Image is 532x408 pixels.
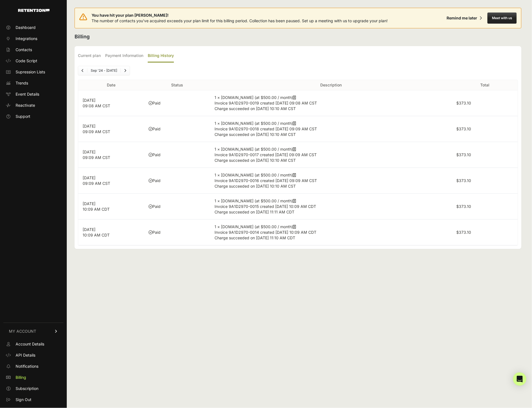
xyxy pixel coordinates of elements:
td: Paid [144,90,210,116]
span: Code Script [16,58,37,64]
p: [DATE] 09:09 AM CST [83,149,140,160]
span: Dashboard [16,25,36,30]
span: Billing [16,375,26,380]
span: Charge succeeded on [DATE] 10:10 AM CST [215,106,296,111]
p: [DATE] 09:08 AM CST [83,98,140,109]
a: Next [121,66,130,75]
p: [DATE] 09:09 AM CST [83,175,140,186]
a: Event Details [3,90,63,99]
td: Paid [144,168,210,194]
span: Subscription [16,386,38,391]
span: Charge succeeded on [DATE] 10:10 AM CST [215,158,296,163]
p: [DATE] 10:09 AM CDT [83,201,140,212]
h2: Billing [75,33,521,41]
th: Description [210,80,452,90]
span: You have hit your plan [PERSON_NAME]! [92,13,388,18]
span: Invoice 9A1D2970-0019 created [DATE] 09:08 AM CST [215,101,317,105]
a: API Details [3,351,63,360]
span: Event Details [16,91,39,97]
a: MY ACCOUNT [3,323,63,340]
label: $373.10 [456,126,471,131]
td: 1 × [DOMAIN_NAME] (at $500.00 / month) [210,194,452,220]
span: Integrations [16,36,37,41]
img: Retention.com [18,9,50,12]
label: Payment Information [105,49,143,63]
span: MY ACCOUNT [9,329,36,334]
label: $373.10 [456,178,471,183]
label: $373.10 [456,152,471,157]
div: Remind me later [447,15,477,21]
span: Charge succeeded on [DATE] 10:10 AM CST [215,184,296,188]
a: Support [3,112,63,121]
td: 1 × [DOMAIN_NAME] (at $500.00 / month) [210,116,452,142]
span: Reactivate [16,103,35,108]
span: Charge succeeded on [DATE] 11:11 AM CDT [215,210,294,214]
span: Charge succeeded on [DATE] 11:10 AM CDT [215,235,295,240]
span: Trends [16,80,28,86]
p: [DATE] 09:09 AM CST [83,123,140,135]
a: Contacts [3,45,63,54]
label: Current plan [78,49,101,63]
span: Invoice 9A1D2970-0014 created [DATE] 10:09 AM CDT [215,230,316,235]
th: Status [144,80,210,90]
th: Date [78,80,144,90]
label: $373.10 [456,101,471,105]
td: Paid [144,220,210,245]
a: Sign Out [3,395,63,404]
span: Support [16,114,30,119]
button: Remind me later [444,13,484,23]
a: Trends [3,79,63,88]
span: Account Details [16,341,44,347]
td: 1 × [DOMAIN_NAME] (at $500.00 / month) [210,90,452,116]
a: Supression Lists [3,68,63,76]
a: Subscription [3,384,63,393]
a: Integrations [3,34,63,43]
span: Invoice 9A1D2970-0016 created [DATE] 09:09 AM CST [215,178,317,183]
label: $373.10 [456,230,471,235]
td: Paid [144,116,210,142]
a: Previous [78,66,87,75]
label: $373.10 [456,204,471,209]
li: Sep '24 - [DATE] [87,68,120,73]
span: Invoice 9A1D2970-0018 created [DATE] 09:09 AM CST [215,126,317,131]
a: Account Details [3,340,63,349]
span: The number of contacts you've acquired exceeds your plan limit for this billing period. Collectio... [92,18,388,23]
div: Open Intercom Messenger [513,372,526,386]
button: Meet with us [487,13,517,24]
a: Reactivate [3,101,63,110]
p: [DATE] 10:09 AM CDT [83,227,140,238]
a: Dashboard [3,23,63,32]
th: Total [452,80,518,90]
span: Notifications [16,364,38,369]
td: 1 × [DOMAIN_NAME] (at $500.00 / month) [210,220,452,245]
label: Billing History [148,49,174,63]
a: Billing [3,373,63,382]
span: Sign Out [16,397,31,402]
td: Paid [144,194,210,220]
span: Invoice 9A1D2970-0017 created [DATE] 09:09 AM CST [215,152,317,157]
td: Paid [144,142,210,168]
a: Notifications [3,362,63,371]
span: Contacts [16,47,32,53]
span: Invoice 9A1D2970-0015 created [DATE] 10:09 AM CDT [215,204,316,209]
span: Charge succeeded on [DATE] 10:10 AM CST [215,132,296,137]
td: 1 × [DOMAIN_NAME] (at $500.00 / month) [210,142,452,168]
span: API Details [16,352,35,358]
a: Code Script [3,56,63,65]
span: Supression Lists [16,69,45,75]
td: 1 × [DOMAIN_NAME] (at $500.00 / month) [210,168,452,194]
